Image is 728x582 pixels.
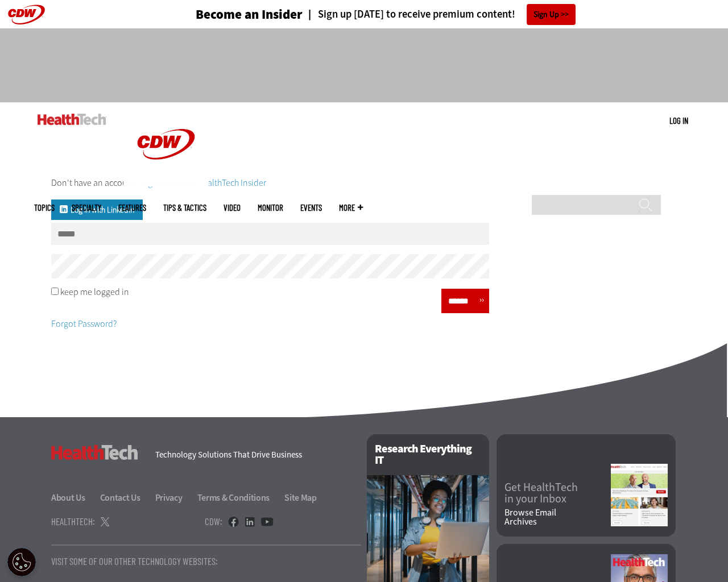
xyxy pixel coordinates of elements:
[224,203,241,212] a: Video
[367,434,489,475] h2: Research Everything IT
[611,464,668,526] img: newsletter screenshot
[157,40,571,91] iframe: advertisement
[163,203,206,212] a: Tips & Tactics
[72,203,101,212] span: Specialty
[34,203,55,212] span: Topics
[284,492,317,504] a: Site Map
[100,492,154,504] a: Contact Us
[339,203,363,212] span: More
[300,203,322,212] a: Events
[258,203,283,212] a: MonITor
[196,8,303,21] h3: Become an Insider
[669,115,688,127] div: User menu
[669,115,688,126] a: Log in
[123,102,209,186] img: Home
[504,508,611,526] a: Browse EmailArchives
[155,492,196,504] a: Privacy
[197,492,283,504] a: Terms & Conditions
[153,8,303,21] a: Become an Insider
[118,203,146,212] a: Features
[303,9,515,20] a: Sign up [DATE] to receive premium content!
[205,517,222,526] h4: CDW:
[38,114,106,125] img: Home
[123,177,209,189] a: CDW
[51,445,138,460] h3: HealthTech
[504,482,611,505] a: Get HealthTechin your Inbox
[7,548,36,576] div: Cookie Settings
[51,517,95,526] h4: HealthTech:
[7,548,36,576] button: Open Preferences
[51,556,361,566] p: Visit Some Of Our Other Technology Websites:
[51,318,117,330] a: Forgot Password?
[51,492,98,504] a: About Us
[527,4,576,25] a: Sign Up
[155,451,353,459] h4: Technology Solutions That Drive Business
